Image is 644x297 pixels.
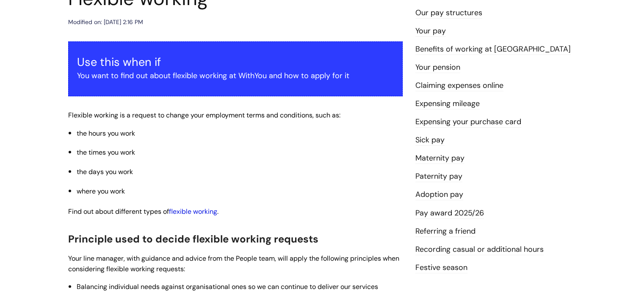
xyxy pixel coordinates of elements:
span: where you work [77,187,125,196]
a: Maternity pay [415,153,464,164]
p: You want to find out about flexible working at WithYou and how to apply for it [77,69,394,82]
a: Your pay [415,26,446,37]
a: Festive season [415,262,467,273]
a: Referring a friend [415,226,475,237]
span: the times you work [77,148,135,157]
a: Our pay structures [415,8,482,19]
a: Claiming expenses online [415,80,503,91]
a: Recording casual or additional hours [415,244,544,255]
a: Benefits of working at [GEOGRAPHIC_DATA] [415,44,571,55]
a: Expensing mileage [415,98,480,109]
span: Principle used to decide flexible working requests [68,232,318,245]
a: Pay award 2025/26 [415,208,484,219]
span: the days you work [77,167,133,176]
h3: Use this when if [77,55,394,69]
a: flexible working [169,207,217,216]
div: Modified on: [DATE] 2:16 PM [68,17,143,27]
span: Your line manager, with guidance and advice from the People team, will apply the following princi... [68,254,399,273]
a: Paternity pay [415,171,462,182]
span: the hours you work [77,129,135,138]
span: Find out about different types of . [68,207,218,216]
a: Expensing your purchase card [415,117,521,128]
a: Adoption pay [415,189,463,200]
span: Flexible working is a request to change your employment terms and conditions, such as: [68,111,340,120]
a: Sick pay [415,135,445,146]
a: Your pension [415,62,460,73]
